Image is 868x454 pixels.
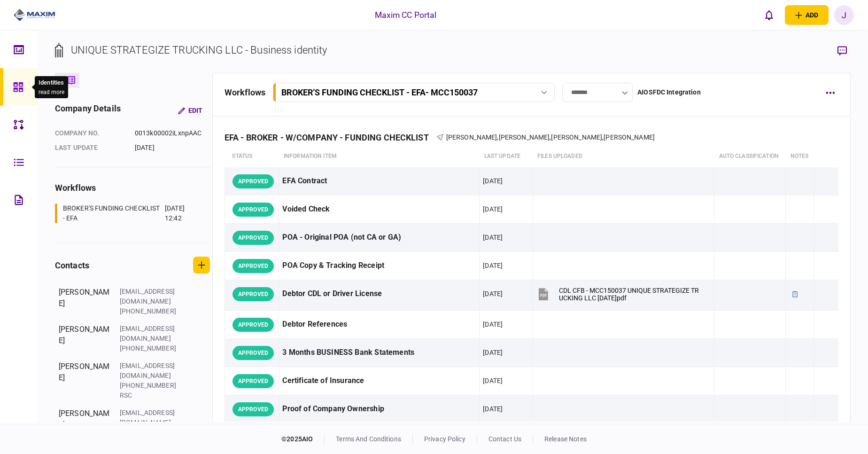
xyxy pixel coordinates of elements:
[59,324,110,353] div: [PERSON_NAME]
[120,287,181,306] div: [EMAIL_ADDRESS][DOMAIN_NAME]
[602,133,604,141] span: ,
[759,5,779,25] button: open notifications list
[232,231,274,245] div: APPROVED
[483,233,503,242] div: [DATE]
[232,318,274,332] div: APPROVED
[785,5,829,25] button: open adding identity options
[483,289,503,298] div: [DATE]
[483,261,503,270] div: [DATE]
[446,133,497,141] span: [PERSON_NAME]
[120,306,181,316] div: [PHONE_NUMBER]
[39,89,64,95] button: read more
[170,102,210,119] button: Edit
[55,143,125,153] div: last update
[488,435,521,443] a: contact us
[336,435,401,443] a: terms and conditions
[273,83,555,102] button: BROKER'S FUNDING CHECKLIST - EFA- MCC150037
[135,128,203,138] div: 0013k00002iLxnpAAC
[232,203,274,217] div: APPROVED
[120,361,181,381] div: [EMAIL_ADDRESS][DOMAIN_NAME]
[483,176,503,186] div: [DATE]
[786,146,814,167] th: notes
[59,408,110,447] div: [PERSON_NAME]
[55,181,210,194] div: workflows
[282,171,476,192] div: EFA Contract
[55,128,125,138] div: company no.
[536,283,701,305] button: CDL CFB - MCC150037 UNIQUE STRATEGIZE TRUCKING LLC 2025.09.30.pdf
[604,133,655,141] span: [PERSON_NAME]
[71,42,327,58] div: UNIQUE STRATEGIZE TRUCKING LLC - Business identity
[424,435,465,443] a: privacy policy
[282,314,476,335] div: Debtor References
[282,283,476,305] div: Debtor CDL or Driver License
[232,374,274,388] div: APPROVED
[375,9,437,21] div: Maxim CC Portal
[483,348,503,357] div: [DATE]
[282,370,476,391] div: Certificate of Insurance
[483,404,503,414] div: [DATE]
[55,102,121,119] div: company details
[165,204,198,223] div: [DATE] 12:42
[59,287,110,316] div: [PERSON_NAME]
[225,86,265,99] div: workflows
[282,255,476,276] div: POA Copy & Tracking Receipt
[120,391,181,400] div: RSC
[533,146,714,167] th: Files uploaded
[282,342,476,363] div: 3 Months BUSINESS Bank Statements
[55,204,198,223] a: BROKER'S FUNDING CHECKLIST - EFA[DATE] 12:42
[714,146,786,167] th: auto classification
[497,133,498,141] span: ,
[232,287,274,301] div: APPROVED
[120,344,181,353] div: [PHONE_NUMBER]
[281,87,478,97] div: BROKER'S FUNDING CHECKLIST - EFA - MCC150037
[551,133,602,141] span: [PERSON_NAME]
[55,259,89,272] div: contacts
[225,133,436,142] div: EFA - BROKER - W/COMPANY - FUNDING CHECKLIST
[544,435,587,443] a: release notes
[59,361,110,400] div: [PERSON_NAME]
[232,174,274,188] div: APPROVED
[483,320,503,329] div: [DATE]
[480,146,533,167] th: last update
[834,5,854,25] button: J
[225,146,279,167] th: status
[39,78,64,87] div: Identities
[232,259,274,273] div: APPROVED
[120,408,181,428] div: [EMAIL_ADDRESS][DOMAIN_NAME]
[483,376,503,385] div: [DATE]
[483,204,503,214] div: [DATE]
[135,143,203,153] div: [DATE]
[279,146,480,167] th: Information item
[120,324,181,344] div: [EMAIL_ADDRESS][DOMAIN_NAME]
[281,434,325,444] div: © 2025 AIO
[559,287,701,302] div: CDL CFB - MCC150037 UNIQUE STRATEGIZE TRUCKING LLC 2025.09.30.pdf
[14,8,55,22] img: client company logo
[232,346,274,360] div: APPROVED
[282,227,476,248] div: POA - Original POA (not CA or GA)
[63,204,163,223] div: BROKER'S FUNDING CHECKLIST - EFA
[120,381,181,391] div: [PHONE_NUMBER]
[232,402,274,416] div: APPROVED
[282,399,476,420] div: Proof of Company Ownership
[282,199,476,220] div: Voided Check
[499,133,550,141] span: [PERSON_NAME]
[637,87,701,97] div: AIOSFDC Integration
[550,133,551,141] span: ,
